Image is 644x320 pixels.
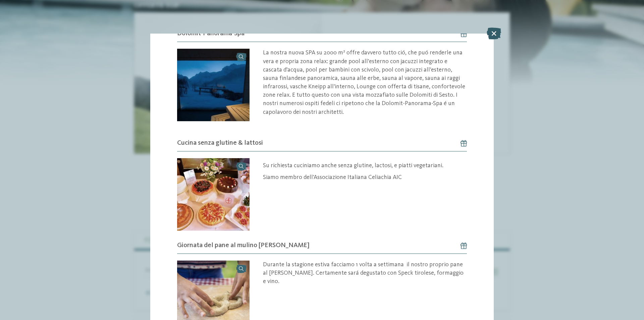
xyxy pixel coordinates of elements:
img: Autunno d'oro [177,158,250,231]
span: Cucina senza glutine & lattosi [177,138,263,148]
p: La nostra nuova SPA su 2000 m² offre davvero tutto ció, che puó renderle una vera e propria zona ... [263,49,467,117]
p: Su richiesta cuciniamo anche senza glutine, lactosi, e piatti vegetariani. [263,162,467,170]
p: Siamo membro dell'Associazione Italiana Celiachia AIC [263,173,467,182]
span: Giornata del pane al mulino [PERSON_NAME] [177,241,310,250]
p: Durante la stagione estiva facciamo 1 volta a settimana il nostro proprio pane al [PERSON_NAME]. ... [263,261,467,286]
span: Dolomit-Panorama-Spa [177,29,245,38]
img: Autunno d'oro [177,49,250,121]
